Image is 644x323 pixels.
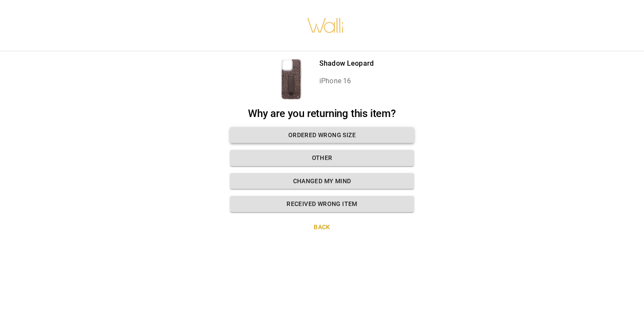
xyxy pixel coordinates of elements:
p: iPhone 16 [319,76,374,86]
button: Ordered wrong size [230,127,414,143]
button: Back [230,219,414,235]
button: Changed my mind [230,173,414,189]
button: Other [230,150,414,166]
h2: Why are you returning this item? [230,107,414,120]
p: Shadow Leopard [319,58,374,69]
button: Received wrong item [230,196,414,212]
img: walli-inc.myshopify.com [307,7,344,44]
